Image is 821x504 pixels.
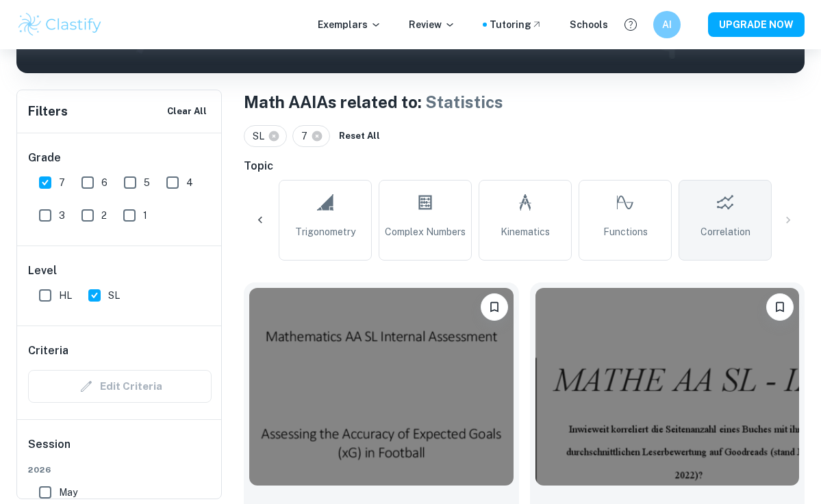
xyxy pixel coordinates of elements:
span: Correlation [700,224,750,239]
img: Clastify logo [16,11,103,38]
div: 7 [292,125,330,147]
span: 3 [59,208,65,223]
h6: Criteria [28,343,68,359]
h6: Grade [28,150,212,166]
span: 4 [186,175,193,190]
span: May [59,485,77,500]
p: Review [409,17,455,32]
img: Math AA IA example thumbnail: Assessing the Accuracy of Expected Goals [249,288,514,486]
span: SL [253,129,270,144]
button: Reset All [336,126,383,146]
p: Exemplars [318,17,381,32]
span: Kinematics [501,224,550,239]
span: 2 [101,208,107,223]
h6: Filters [28,102,68,121]
div: SL [244,125,287,147]
a: Schools [570,17,608,32]
button: AI [653,11,681,38]
a: Tutoring [490,17,542,32]
span: HL [59,288,72,303]
button: Bookmark [481,293,508,321]
span: 7 [301,129,314,144]
span: 1 [143,208,147,223]
button: Help and Feedback [619,13,642,36]
button: Bookmark [766,293,794,321]
span: Functions [603,224,648,239]
h6: AI [659,17,675,32]
h6: Session [28,436,212,464]
span: Complex Numbers [385,224,466,239]
h6: Level [28,263,212,279]
button: UPGRADE NOW [708,12,805,37]
span: Trigonometry [295,224,355,239]
span: Statistics [425,92,503,111]
div: Criteria filters are unavailable when searching by topic [28,370,212,403]
span: 7 [59,175,65,190]
button: Clear All [164,101,210,122]
h1: Math AA IAs related to: [244,90,805,114]
img: Math AA IA example thumbnail: Inwieweit korreliert die Seitenanzahl ei [535,288,800,486]
h6: Topic [244,158,805,174]
span: SL [108,288,120,303]
span: 6 [101,175,108,190]
span: 5 [144,175,150,190]
span: 2026 [28,464,212,476]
